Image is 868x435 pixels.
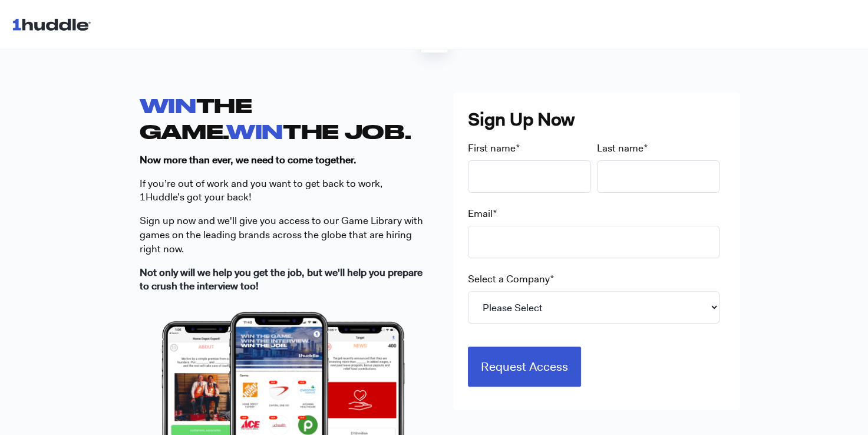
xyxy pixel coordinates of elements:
[140,94,411,142] strong: THE GAME. THE JOB.
[597,141,643,154] span: Last name
[140,214,427,256] p: S
[468,272,550,285] span: Select a Company
[140,266,423,293] strong: Not only will we help you get the job, but we'll help you prepare to crush the interview too!
[12,13,96,35] img: 1huddle
[140,177,382,204] span: If you’re out of work and you want to get back to work, 1Huddle’s got your back!
[140,214,423,255] span: ign up now and we'll give you access to our Game Library with games on the leading brands across ...
[226,120,283,143] span: WIN
[468,141,516,154] span: First name
[468,347,581,387] input: Request Access
[468,207,493,220] span: Email
[140,153,357,166] strong: Now more than ever, we need to come together.
[468,107,725,132] h3: Sign Up Now
[140,94,196,117] span: WIN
